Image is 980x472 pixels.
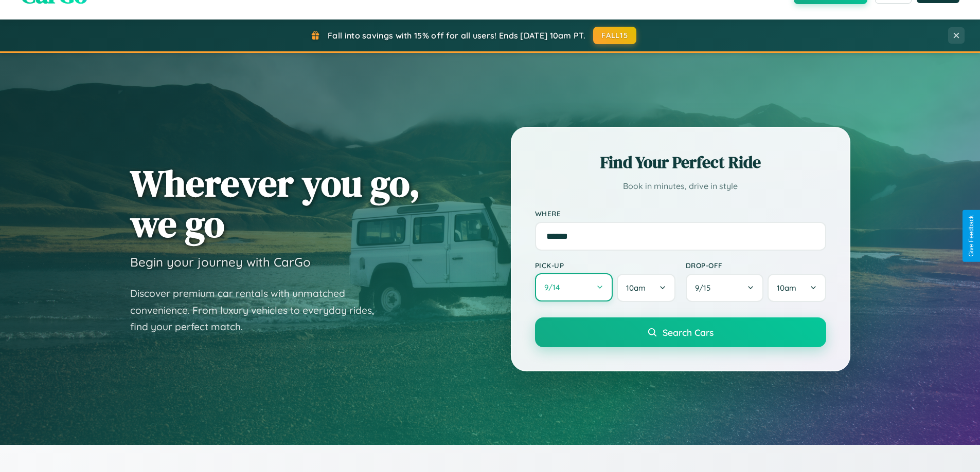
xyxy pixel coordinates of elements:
button: 10am [617,274,675,302]
span: 10am [626,283,646,293]
button: Search Cars [535,317,826,347]
button: 10am [768,274,826,302]
span: Fall into savings with 15% off for all users! Ends [DATE] 10am PT. [328,30,585,41]
h3: Begin your journey with CarGo [130,254,311,270]
h1: Wherever you go, we go [130,163,420,244]
h2: Find Your Perfect Ride [535,151,826,174]
span: Search Cars [663,327,714,338]
span: 10am [777,283,796,293]
p: Book in minutes, drive in style [535,179,826,194]
span: 9 / 14 [544,282,565,292]
button: FALL15 [593,27,636,44]
label: Drop-off [686,261,826,270]
span: 9 / 15 [695,283,716,293]
p: Discover premium car rentals with unmatched convenience. From luxury vehicles to everyday rides, ... [130,285,387,335]
label: Where [535,209,826,218]
div: Give Feedback [968,215,975,257]
button: 9/14 [535,273,613,301]
label: Pick-up [535,261,675,270]
button: 9/15 [686,274,764,302]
